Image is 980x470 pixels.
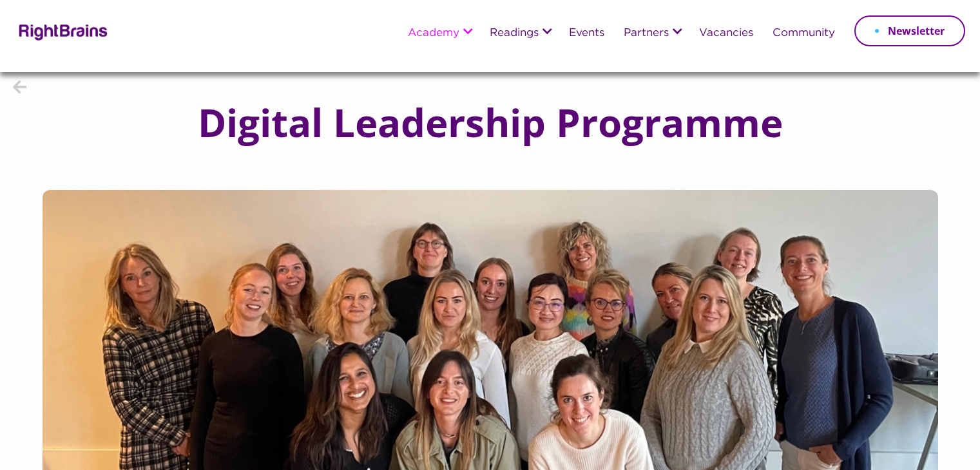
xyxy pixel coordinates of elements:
[699,28,753,39] a: Vacancies
[15,22,108,41] img: Rightbrains
[624,28,669,39] a: Partners
[490,28,539,39] a: Readings
[172,101,809,144] h1: Digital Leadership Programme
[569,28,604,39] a: Events
[773,28,835,39] a: Community
[854,15,965,46] a: Newsletter
[408,28,459,39] a: Academy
